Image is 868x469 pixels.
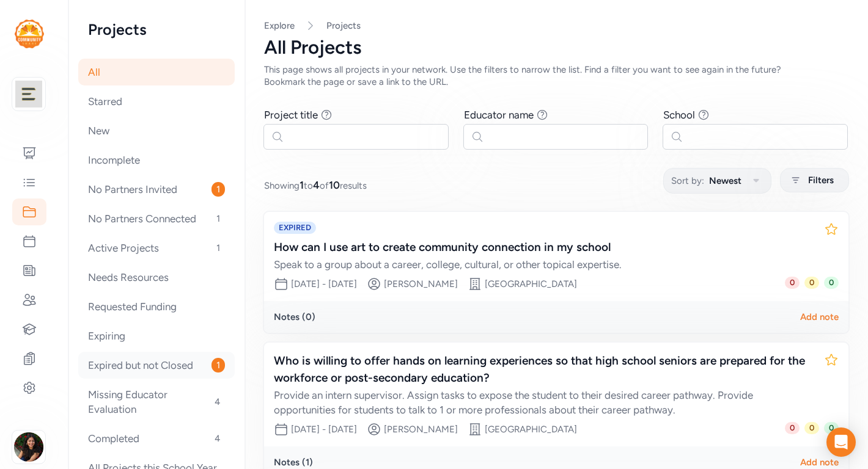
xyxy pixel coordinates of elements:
div: Add note [800,456,839,468]
span: 4 [313,179,320,191]
div: Active Projects [78,234,235,261]
div: All Projects [264,37,848,59]
img: logo [15,81,42,107]
span: 4 [210,394,225,409]
div: Who is willing to offer hands on learning experiences so that high school seniors are prepared fo... [274,352,814,387]
div: This page shows all projects in your network. Use the filters to narrow the list. Find a filter y... [264,64,812,88]
span: 4 [210,431,225,446]
div: [PERSON_NAME] [384,278,458,290]
div: Expiring [78,322,235,349]
div: Speak to a group about a career, college, cultural, or other topical expertise. [274,257,814,272]
span: 0 [785,277,800,289]
div: All [78,59,235,85]
div: Needs Resources [78,264,235,291]
div: Incomplete [78,147,235,173]
span: Showing to of results [264,178,367,192]
h2: Projects [88,20,225,39]
div: How can I use art to create community connection in my school [274,239,814,256]
div: Provide an intern supervisor. Assign tasks to expose the student to their desired career pathway.... [274,388,814,417]
div: School [663,107,695,122]
div: Completed [78,425,235,452]
span: Sort by: [671,173,704,188]
span: Filters [808,173,834,187]
span: EXPIRED [274,222,316,234]
div: Educator name [464,107,534,122]
img: logo [15,20,44,48]
span: 0 [824,422,839,434]
div: No Partners Invited [78,176,235,203]
span: 0 [804,422,819,434]
button: Sort by:Newest [663,168,771,194]
span: 0 [804,277,819,289]
span: 1 [211,358,225,373]
div: [GEOGRAPHIC_DATA] [485,423,577,435]
span: 1 [211,211,225,226]
span: 1 [211,182,225,197]
div: No Partners Connected [78,205,235,232]
div: Expired but not Closed [78,352,235,379]
div: Project title [264,107,318,122]
div: Add note [800,311,839,323]
div: [PERSON_NAME] [384,423,458,435]
div: Notes ( 0 ) [274,311,315,323]
span: 0 [785,422,800,434]
a: Explore [264,20,295,31]
span: 1 [300,179,304,191]
div: Requested Funding [78,293,235,320]
div: Notes ( 1 ) [274,456,313,468]
div: Starred [78,88,235,115]
span: 10 [329,179,340,191]
a: Projects [326,20,361,32]
div: [GEOGRAPHIC_DATA] [485,278,577,290]
div: New [78,117,235,144]
nav: Breadcrumb [264,20,848,32]
div: [DATE] - [DATE] [291,278,357,290]
span: Newest [709,173,741,188]
div: Missing Educator Evaluation [78,381,235,423]
div: Open Intercom Messenger [826,427,856,457]
span: 0 [824,277,839,289]
div: [DATE] - [DATE] [291,423,357,435]
span: 1 [211,241,225,255]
